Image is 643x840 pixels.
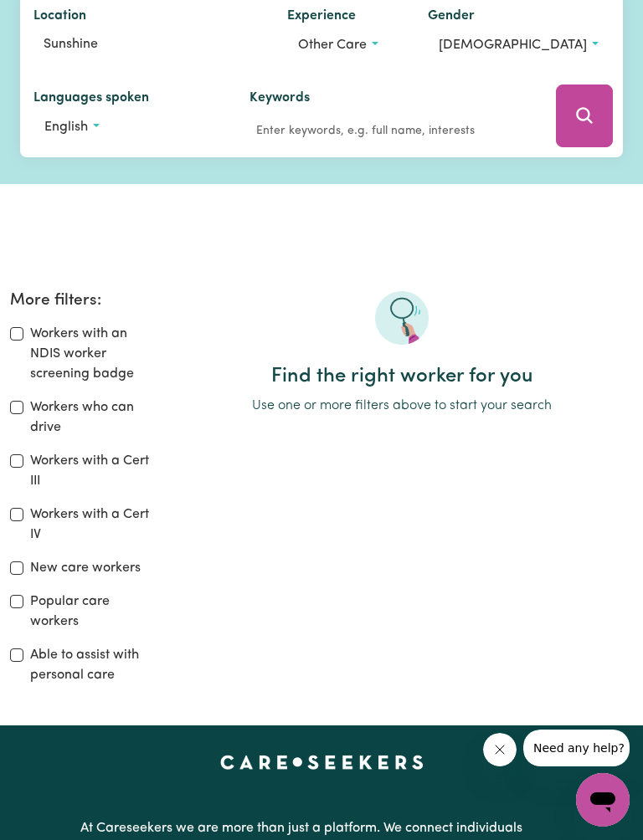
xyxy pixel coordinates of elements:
[10,291,151,310] h2: More filters:
[298,38,367,52] span: Other care
[576,773,630,827] iframe: Button to launch messaging window
[33,29,260,59] input: Enter a suburb
[33,6,86,29] label: Location
[44,120,88,134] span: English
[30,505,151,545] label: Workers with a Cert IV
[249,118,533,144] input: Enter keywords, e.g. full name, interests
[287,6,356,29] label: Experience
[428,29,610,61] button: Worker gender preference
[30,397,151,438] label: Workers who can drive
[523,730,630,766] iframe: Message from company
[30,592,151,632] label: Popular care workers
[30,324,151,384] label: Workers with an NDIS worker screening badge
[556,85,613,147] button: Search
[220,755,424,769] a: Careseekers home page
[439,38,587,52] span: [DEMOGRAPHIC_DATA]
[428,6,475,29] label: Gender
[483,733,517,766] iframe: Close message
[30,645,151,685] label: Able to assist with personal care
[30,558,141,578] label: New care workers
[30,451,151,491] label: Workers with a Cert III
[287,29,401,61] button: Worker experience options
[33,88,149,111] label: Languages spoken
[171,396,633,416] p: Use one or more filters above to start your search
[33,111,223,143] button: Worker language preferences
[171,365,633,389] h2: Find the right worker for you
[249,88,310,111] label: Keywords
